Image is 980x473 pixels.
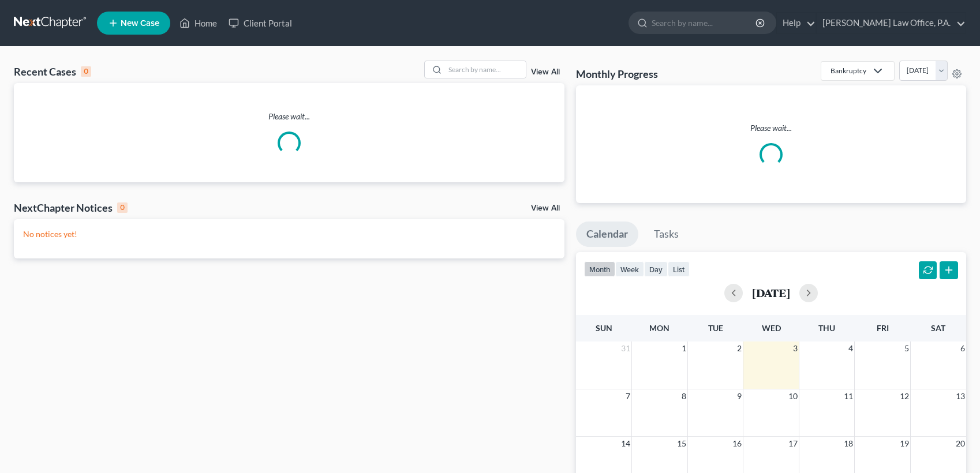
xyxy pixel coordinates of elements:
[445,61,526,78] input: Search by name...
[649,323,669,333] span: Mon
[792,341,799,355] span: 3
[680,389,687,403] span: 8
[899,389,910,403] span: 12
[117,202,128,213] div: 0
[531,204,560,212] a: View All
[615,261,644,277] button: week
[931,323,945,333] span: Sat
[620,437,631,451] span: 14
[14,65,91,78] div: Recent Cases
[817,13,966,33] a: [PERSON_NAME] Law Office, P.A.
[787,389,799,403] span: 10
[23,228,555,240] p: No notices yet!
[680,341,687,355] span: 1
[752,287,790,299] h2: [DATE]
[708,323,723,333] span: Tue
[877,323,889,333] span: Fri
[121,19,159,28] span: New Case
[531,68,560,76] a: View All
[174,13,223,33] a: Home
[736,389,743,403] span: 9
[81,66,91,77] div: 0
[576,67,658,81] h3: Monthly Progress
[818,323,835,333] span: Thu
[624,389,631,403] span: 7
[14,201,128,215] div: NextChapter Notices
[843,437,854,451] span: 18
[731,437,743,451] span: 16
[843,389,854,403] span: 11
[644,222,689,247] a: Tasks
[762,323,781,333] span: Wed
[736,341,743,355] span: 2
[955,389,966,403] span: 13
[620,341,631,355] span: 31
[777,13,816,33] a: Help
[584,261,615,277] button: month
[831,66,866,76] div: Bankruptcy
[576,222,638,247] a: Calendar
[644,261,668,277] button: day
[223,13,298,33] a: Client Portal
[959,341,966,355] span: 6
[585,122,957,134] p: Please wait...
[955,437,966,451] span: 20
[903,341,910,355] span: 5
[652,12,757,33] input: Search by name...
[14,111,564,122] p: Please wait...
[847,341,854,355] span: 4
[596,323,612,333] span: Sun
[899,437,910,451] span: 19
[787,437,799,451] span: 17
[676,437,687,451] span: 15
[668,261,690,277] button: list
